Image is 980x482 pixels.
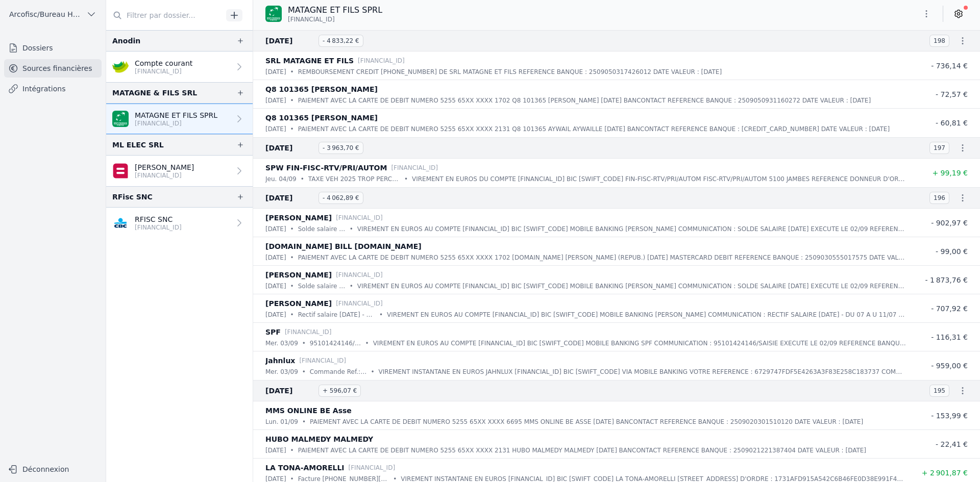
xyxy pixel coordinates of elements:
a: [PERSON_NAME] [FINANCIAL_ID] [106,156,253,186]
div: • [350,224,353,234]
span: - 707,92 € [931,305,968,313]
p: SPF [265,326,281,338]
p: [FINANCIAL_ID] [299,356,346,366]
div: • [290,224,294,234]
a: Compte courant [FINANCIAL_ID] [106,52,253,82]
p: SPW FIN-FISC-RTV/PRI/AUTOM [265,162,387,174]
p: PAIEMENT AVEC LA CARTE DE DEBIT NUMERO 5255 65XX XXXX 2131 Q8 101365 AYWAIL AYWAILLE [DATE] BANCO... [298,124,890,134]
span: - 4 062,89 € [318,192,363,204]
p: VIREMENT EN EUROS DU COMPTE [FINANCIAL_ID] BIC [SWIFT_CODE] FIN-FISC-RTV/PRI/AUTOM FISC-RTV/PRI/A... [412,174,906,184]
div: Anodin [112,35,140,47]
p: [FINANCIAL_ID] [135,223,182,232]
p: lun. 01/09 [265,417,298,427]
span: - 72,57 € [936,90,968,98]
p: [PERSON_NAME] [265,269,332,281]
div: • [365,338,369,348]
div: • [290,124,294,134]
p: PAIEMENT AVEC LA CARTE DE DEBIT NUMERO 5255 65XX XXXX 6695 MMS ONLINE BE ASSE [DATE] BANCONTACT R... [310,417,863,427]
span: + 596,07 € [318,385,361,397]
p: PAIEMENT AVEC LA CARTE DE DEBIT NUMERO 5255 65XX XXXX 2131 HUBO MALMEDY MALMEDY [DATE] BANCONTACT... [298,445,866,455]
p: [DATE] [265,95,286,106]
span: [DATE] [265,35,314,47]
img: belfius-1.png [112,163,129,179]
p: MATAGNE ET FILS SPRL [135,110,217,120]
p: [FINANCIAL_ID] [391,163,438,173]
span: - 736,14 € [931,62,968,70]
p: [DATE] [265,67,286,77]
p: [PERSON_NAME] [265,297,332,310]
p: [DATE] [265,281,286,291]
div: • [290,67,294,77]
span: [FINANCIAL_ID] [288,15,335,23]
span: [DATE] [265,192,314,204]
p: [FINANCIAL_ID] [135,67,192,75]
p: [DATE] [265,252,286,263]
span: - 1 873,76 € [925,276,968,284]
div: • [302,338,306,348]
p: Jahnlux [265,354,295,367]
span: [DATE] [265,385,314,397]
div: • [290,281,294,291]
div: • [301,174,304,184]
span: + 99,19 € [932,169,968,177]
div: • [404,174,408,184]
p: PAIEMENT AVEC LA CARTE DE DEBIT NUMERO 5255 65XX XXXX 1702 [DOMAIN_NAME] [PERSON_NAME] (REPUB.) [... [298,252,906,263]
div: • [290,445,294,455]
p: REMBOURSEMENT CREDIT [PHONE_NUMBER] DE SRL MATAGNE ET FILS REFERENCE BANQUE : 2509050317426012 DA... [298,67,722,77]
p: VIREMENT EN EUROS AU COMPTE [FINANCIAL_ID] BIC [SWIFT_CODE] MOBILE BANKING SPF COMMUNICATION : 95... [373,338,906,348]
button: Arcofisc/Bureau Haot [4,6,102,22]
p: [DATE] [265,445,286,455]
div: • [350,281,353,291]
p: [FINANCIAL_ID] [336,298,383,309]
span: - 3 963,70 € [318,142,363,154]
p: Rectif salaire [DATE] - du 07 au 11/07 [298,310,375,320]
p: [FINANCIAL_ID] [336,270,383,280]
p: VIREMENT EN EUROS AU COMPTE [FINANCIAL_ID] BIC [SWIFT_CODE] MOBILE BANKING [PERSON_NAME] COMMUNIC... [357,224,906,234]
span: - 99,00 € [936,247,968,256]
span: [DATE] [265,142,314,154]
p: VIREMENT EN EUROS AU COMPTE [FINANCIAL_ID] BIC [SWIFT_CODE] MOBILE BANKING [PERSON_NAME] COMMUNIC... [357,281,906,291]
div: • [379,310,383,320]
a: Dossiers [4,39,102,57]
span: - 902,97 € [931,219,968,227]
div: RFisc SNC [112,191,153,203]
p: Q8 101365 [PERSON_NAME] [265,112,378,124]
div: MATAGNE & FILS SRL [112,87,197,99]
img: crelan.png [112,59,129,75]
p: [DATE] [265,310,286,320]
p: MMS ONLINE BE Asse [265,404,352,417]
span: - 153,99 € [931,412,968,420]
p: [FINANCIAL_ID] [358,56,405,66]
div: • [371,367,374,377]
p: SRL MATAGNE ET FILS [265,55,354,67]
p: [PERSON_NAME] [135,162,194,172]
p: HUBO MALMEDY MALMEDY [265,433,373,445]
span: 196 [929,192,949,204]
a: RFISC SNC [FINANCIAL_ID] [106,208,253,238]
a: Intégrations [4,80,102,98]
img: CBC_CREGBEBB.png [112,215,129,231]
span: 198 [929,35,949,47]
span: - 116,31 € [931,333,968,341]
p: [FINANCIAL_ID] [349,463,396,473]
p: VIREMENT INSTANTANE EN EUROS JAHNLUX [FINANCIAL_ID] BIC [SWIFT_CODE] VIA MOBILE BANKING VOTRE REF... [378,367,906,377]
p: LA TONA-AMORELLI [265,462,345,474]
div: • [302,367,306,377]
div: • [302,417,306,427]
p: [DATE] [265,124,286,134]
p: [FINANCIAL_ID] [135,119,217,128]
div: • [290,252,294,263]
p: mer. 03/09 [265,367,298,377]
p: [FINANCIAL_ID] [285,327,332,337]
a: Sources financières [4,59,102,78]
img: BNP_BE_BUSINESS_GEBABEBB.png [112,111,129,127]
p: jeu. 04/09 [265,174,297,184]
p: MATAGNE ET FILS SPRL [288,4,382,16]
p: Q8 101365 [PERSON_NAME] [265,83,378,95]
span: Arcofisc/Bureau Haot [9,9,82,19]
div: • [290,310,294,320]
div: • [290,95,294,106]
p: Solde salaire [DATE] [298,281,346,291]
p: PAIEMENT AVEC LA CARTE DE DEBIT NUMERO 5255 65XX XXXX 1702 Q8 101365 [PERSON_NAME] [DATE] BANCONT... [298,95,871,106]
p: [FINANCIAL_ID] [135,171,194,180]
